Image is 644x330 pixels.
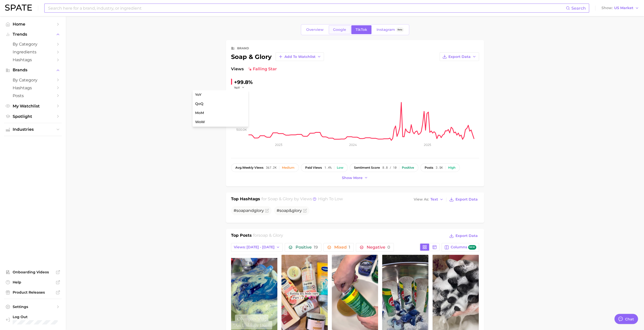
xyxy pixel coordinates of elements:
span: Google [333,28,346,32]
h1: Top Posts [231,232,252,240]
span: Negative [366,245,390,249]
button: Export Data [448,196,479,203]
span: Home [13,22,53,27]
span: 19 [314,245,318,250]
a: Help [4,278,62,286]
a: Log out. Currently logged in with e-mail maleeha.hamidi@no7company.com. [4,313,62,326]
a: Posts [4,92,62,100]
span: Mixed [334,245,350,249]
abbr: average [235,166,242,169]
span: Export Data [448,55,471,59]
span: soap & glory [258,233,283,238]
div: brand [237,45,249,51]
span: falling star [248,66,277,72]
button: Flag as miscategorized or irrelevant [265,209,269,213]
span: Columns [450,245,476,250]
div: +99.8% [234,78,253,86]
span: posts [425,166,433,169]
span: Onboarding Videos [13,270,53,274]
a: InstagramBeta [372,25,408,34]
span: Hashtags [13,57,53,62]
span: Text [430,198,438,201]
span: 1 [348,245,350,250]
span: 3.5k [436,166,443,169]
span: 1.4% [324,166,331,169]
span: Positive [295,245,318,249]
span: Export Data [455,197,478,202]
button: Views: [DATE] - [DATE] [231,243,283,252]
h2: for [253,232,283,240]
tspan: 2024 [349,143,357,147]
button: Export Data [440,52,479,61]
span: 0 [387,245,390,250]
button: Export Data [448,232,479,239]
button: ShowUS Market [600,5,640,11]
span: weekly views [235,166,263,169]
span: soap & glory [268,196,293,201]
div: Low [337,166,343,169]
a: Hashtags [4,56,62,64]
tspan: 2023 [275,143,282,147]
span: & [289,208,292,213]
a: Onboarding Videos [4,268,62,276]
span: TikTok [356,28,367,32]
button: paid views1.4%Low [301,163,348,172]
span: paid views [305,166,322,169]
span: new [468,245,476,250]
a: TikTok [351,25,371,34]
span: Product Releases [13,290,53,295]
a: My Watchlist [4,102,62,110]
a: by Category [4,76,62,84]
span: View As [414,198,429,201]
button: Trends [4,31,62,38]
span: 367.2k [266,166,277,169]
span: Help [13,280,53,284]
span: YoY [234,85,240,90]
div: Positive [402,166,414,169]
span: Brands [13,68,53,72]
span: # and [234,208,264,213]
button: Industries [4,126,62,133]
ul: YoY [193,90,248,127]
span: Settings [13,304,53,309]
img: SPATE [5,5,32,11]
span: by Category [13,78,53,82]
input: Search here for a brand, industry, or ingredient [48,4,566,12]
button: Add to Watchlist [276,52,324,61]
button: Brands [4,66,62,74]
button: sentiment score8.8 / 10Positive [350,163,418,172]
button: YoY [234,85,245,90]
span: soap [236,208,246,213]
span: high to low [318,196,343,201]
img: falling star [248,67,252,71]
a: Settings [4,303,62,311]
a: Google [329,25,350,34]
span: Beta [398,28,402,32]
span: My Watchlist [13,104,53,108]
span: soap [279,208,289,213]
a: Overview [302,25,328,34]
button: posts3.5kHigh [420,163,460,172]
span: Views [231,66,244,72]
button: Columnsnew [442,243,479,252]
h2: for by Views [261,196,343,203]
span: Search [571,6,586,11]
span: # [277,208,302,213]
span: Views: [DATE] - [DATE] [234,245,275,249]
span: US Market [614,7,633,9]
span: Overview [306,28,324,32]
div: High [448,166,455,169]
a: by Category [4,40,62,48]
a: Product Releases [4,289,62,296]
span: Instagram [377,28,395,32]
a: Spotlight [4,113,62,120]
span: Spotlight [13,114,53,119]
span: Show [601,7,613,9]
span: QoQ [195,102,203,106]
span: glory [292,208,302,213]
span: by Category [13,42,53,47]
div: soap & glory [231,52,324,61]
button: avg.weekly views367.2kMedium [231,163,299,172]
span: Industries [13,127,53,132]
span: Export Data [455,234,478,238]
